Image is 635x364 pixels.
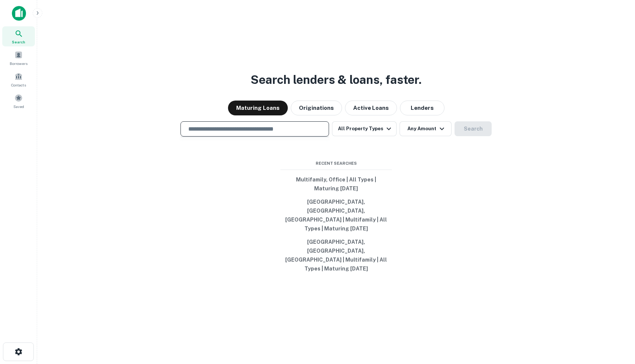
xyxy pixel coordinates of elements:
a: Contacts [2,69,35,89]
iframe: Chat Widget [598,281,635,317]
span: Recent Searches [280,160,392,167]
a: Saved [2,91,35,111]
button: Originations [291,101,342,115]
button: Any Amount [400,121,452,136]
button: Lenders [400,101,444,115]
span: Saved [13,104,24,109]
a: Search [2,26,35,46]
button: Active Loans [345,101,397,115]
img: capitalize-icon.png [12,6,26,21]
span: Contacts [11,82,26,88]
button: All Property Types [332,121,397,136]
h3: Search lenders & loans, faster. [251,71,421,89]
button: [GEOGRAPHIC_DATA], [GEOGRAPHIC_DATA], [GEOGRAPHIC_DATA] | Multifamily | All Types | Maturing [DATE] [280,235,392,275]
button: [GEOGRAPHIC_DATA], [GEOGRAPHIC_DATA], [GEOGRAPHIC_DATA] | Multifamily | All Types | Maturing [DATE] [280,195,392,235]
span: Search [12,39,25,45]
button: Multifamily, Office | All Types | Maturing [DATE] [280,173,392,195]
a: Borrowers [2,48,35,68]
button: Maturing Loans [228,101,288,115]
span: Borrowers [10,60,27,66]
